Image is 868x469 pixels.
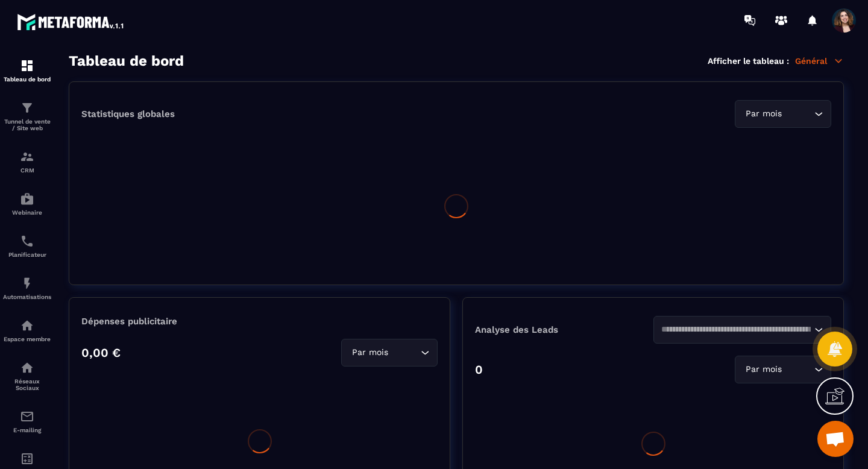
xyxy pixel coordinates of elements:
[3,140,51,183] a: formationformationCRM
[3,251,51,258] p: Planificateur
[20,318,34,333] img: automations
[708,56,789,66] p: Afficher le tableau :
[3,167,51,174] p: CRM
[3,294,51,300] p: Automatisations
[784,363,811,376] input: Search for option
[349,346,391,359] span: Par mois
[475,324,653,335] p: Analyse des Leads
[817,421,854,457] a: Ouvrir le chat
[69,52,184,69] h3: Tableau de bord
[20,276,34,291] img: automations
[20,452,34,466] img: accountant
[3,427,51,433] p: E-mailing
[20,192,34,206] img: automations
[3,225,51,267] a: schedulerschedulerPlanificateur
[735,100,831,128] div: Search for option
[20,234,34,248] img: scheduler
[20,360,34,375] img: social-network
[743,107,784,121] span: Par mois
[3,49,51,92] a: formationformationTableau de bord
[3,209,51,216] p: Webinaire
[341,339,438,367] div: Search for option
[3,309,51,351] a: automationsautomationsEspace membre
[3,400,51,442] a: emailemailE-mailing
[20,150,34,164] img: formation
[795,55,844,66] p: Général
[81,109,175,119] p: Statistiques globales
[3,92,51,140] a: formationformationTunnel de vente / Site web
[391,346,418,359] input: Search for option
[17,11,125,33] img: logo
[20,101,34,115] img: formation
[81,316,438,327] p: Dépenses publicitaire
[20,58,34,73] img: formation
[3,183,51,225] a: automationsautomationsWebinaire
[661,323,812,336] input: Search for option
[3,336,51,342] p: Espace membre
[475,362,483,377] p: 0
[3,76,51,83] p: Tableau de bord
[81,345,121,360] p: 0,00 €
[653,316,832,344] div: Search for option
[784,107,811,121] input: Search for option
[3,351,51,400] a: social-networksocial-networkRéseaux Sociaux
[3,118,51,131] p: Tunnel de vente / Site web
[3,267,51,309] a: automationsautomationsAutomatisations
[20,409,34,424] img: email
[3,378,51,391] p: Réseaux Sociaux
[735,356,831,383] div: Search for option
[743,363,784,376] span: Par mois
